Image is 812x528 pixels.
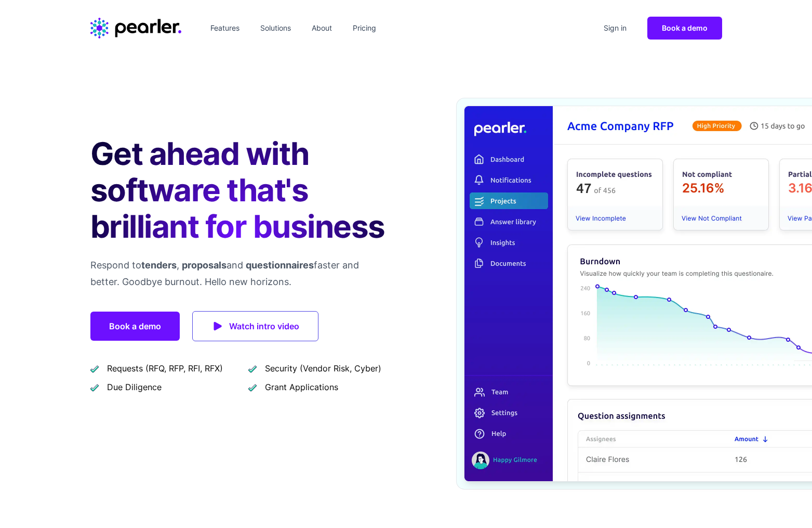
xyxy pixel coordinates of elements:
a: Solutions [256,20,295,36]
a: Book a demo [90,312,180,341]
a: Sign in [600,20,631,36]
img: checkmark [248,364,257,373]
span: questionnaires [246,260,314,271]
a: Home [90,18,181,38]
img: checkmark [90,364,99,373]
span: Watch intro video [229,319,299,333]
span: tenders [141,260,177,271]
a: Book a demo [647,17,722,40]
span: proposals [182,260,227,271]
span: Due Diligence [107,381,162,393]
a: Pricing [349,20,380,36]
p: Respond to , and faster and better. Goodbye burnout. Hello new horizons. [90,257,390,290]
img: checkmark [248,383,257,392]
a: Features [206,20,244,36]
span: Requests (RFQ, RFP, RFI, RFX) [107,362,223,375]
span: Grant Applications [265,381,338,393]
a: About [308,20,336,36]
img: checkmark [90,383,99,392]
span: Book a demo [662,23,708,32]
a: Watch intro video [192,311,318,341]
h1: Get ahead with software that's brilliant for business [90,135,390,244]
span: Security (Vendor Risk, Cyber) [265,362,381,375]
